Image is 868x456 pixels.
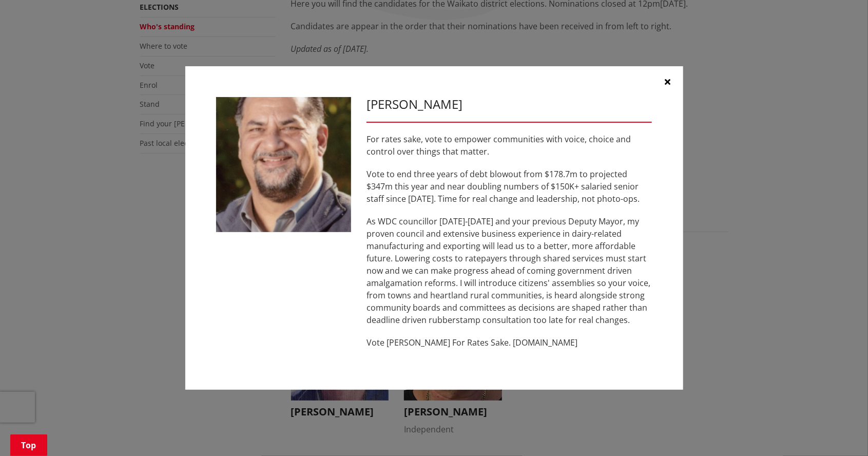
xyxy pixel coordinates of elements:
p: For rates sake, vote to empower communities with voice, choice and control over things that matter. [367,133,652,158]
img: WO-M__BECH_A__EWN4j [216,97,351,232]
iframe: Messenger Launcher [821,413,858,450]
p: Vote to end three years of debt blowout from $178.7m to projected $347m this year and near doubli... [367,168,652,205]
p: Vote [PERSON_NAME] For Rates Sake. [DOMAIN_NAME] [367,336,652,349]
p: As WDC councillor [DATE]-[DATE] and your previous Deputy Mayor, my proven council and extensive b... [367,215,652,326]
a: Top [10,434,47,456]
h3: [PERSON_NAME] [367,97,652,112]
